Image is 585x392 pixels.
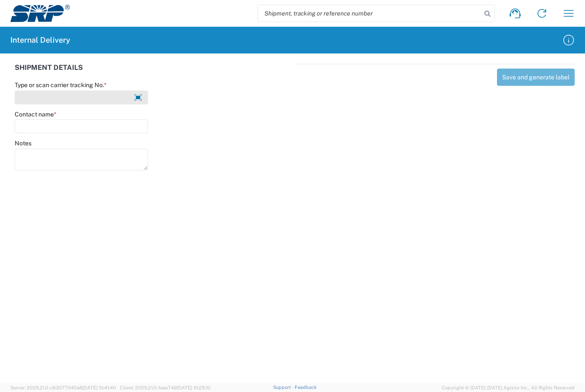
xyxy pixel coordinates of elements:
div: SHIPMENT DETAILS [15,64,290,81]
a: Feedback [295,385,317,390]
span: [DATE] 10:25:10 [177,385,211,390]
input: Shipment, tracking or reference number [258,5,481,22]
a: Support [273,385,295,390]
h2: Internal Delivery [10,35,70,45]
span: Copyright © [DATE]-[DATE] Agistix Inc., All Rights Reserved [442,384,575,392]
img: srp [10,5,70,22]
span: Server: 2025.21.0-c63077040a8 [10,385,116,390]
label: Type or scan carrier tracking No. [15,81,107,89]
span: [DATE] 10:41:40 [82,385,116,390]
label: Notes [15,139,31,147]
label: Contact name [15,110,57,118]
span: Client: 2025.21.0-faee749 [120,385,211,390]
